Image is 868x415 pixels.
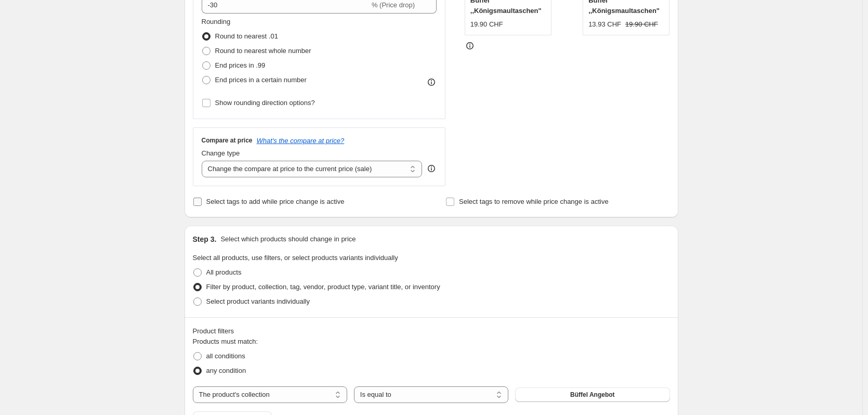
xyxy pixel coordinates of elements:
button: What's the compare at price? [257,137,345,145]
span: Select tags to add while price change is active [206,198,345,205]
div: Product filters [193,326,670,336]
span: End prices in a certain number [215,76,307,84]
span: Filter by product, collection, tag, vendor, product type, variant title, or inventory [206,283,440,291]
h2: Step 3. [193,234,217,244]
p: Select which products should change in price [220,234,356,244]
button: Büffel Angebot [515,387,669,402]
span: Products must match: [193,338,258,345]
span: All products [206,268,242,276]
h3: Compare at price [202,136,253,145]
span: End prices in .99 [215,61,266,69]
strike: 19.90 CHF [625,19,658,30]
span: % (Price drop) [372,1,415,9]
div: 13.93 CHF [588,19,621,30]
span: Select product variants individually [206,297,310,305]
span: Select tags to remove while price change is active [459,198,609,205]
span: Round to nearest whole number [215,47,311,55]
span: Select all products, use filters, or select products variants individually [193,254,398,262]
div: 19.90 CHF [470,19,503,30]
span: Büffel Angebot [570,391,615,399]
span: any condition [206,367,246,374]
span: Change type [202,149,240,157]
div: help [426,163,437,174]
span: Round to nearest .01 [215,32,278,40]
span: Rounding [202,18,231,25]
span: Show rounding direction options? [215,99,315,107]
span: all conditions [206,352,245,360]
